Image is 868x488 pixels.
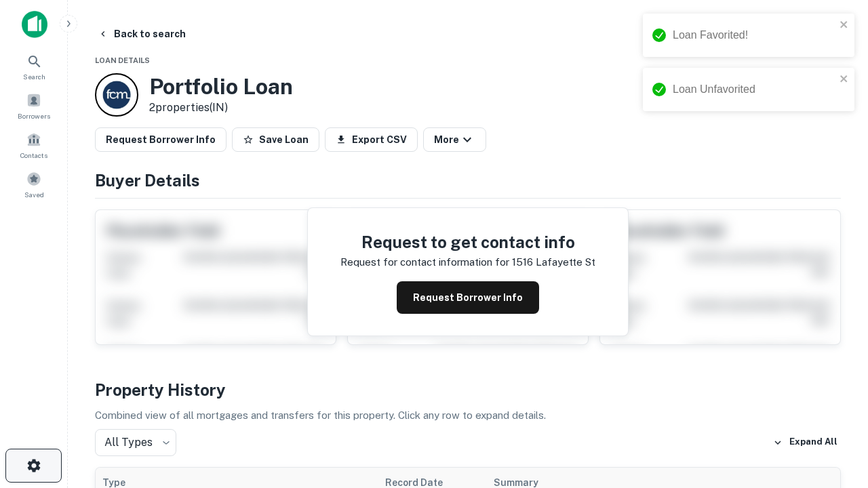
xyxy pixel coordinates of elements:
span: Borrowers [18,110,50,121]
span: Loan Details [95,56,150,64]
p: Request for contact information for [340,254,509,270]
span: Search [23,71,45,82]
h4: Buyer Details [95,168,841,192]
button: More [423,127,486,152]
a: Saved [4,166,64,203]
div: All Types [95,429,176,456]
p: Combined view of all mortgages and transfers for this property. Click any row to expand details. [95,407,841,424]
button: close [840,73,849,86]
h3: Portfolio Loan [149,74,293,100]
button: Request Borrower Info [95,127,226,152]
button: close [840,19,849,32]
iframe: Chat Widget [800,380,868,445]
h4: Request to get contact info [340,230,595,254]
a: Contacts [4,127,64,163]
button: Expand All [770,432,841,453]
div: Loan Favorited! [673,27,835,43]
span: Saved [24,189,44,200]
button: Save Loan [232,127,319,152]
h4: Property History [95,378,841,402]
a: Borrowers [4,87,64,124]
p: 1516 lafayette st [512,254,595,270]
span: Contacts [20,150,47,161]
img: capitalize-icon.png [22,11,47,38]
div: Loan Unfavorited [673,81,835,98]
p: 2 properties (IN) [149,100,293,116]
button: Export CSV [325,127,418,152]
button: Back to search [92,22,191,46]
button: Request Borrower Info [397,281,539,314]
a: Search [4,48,64,85]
